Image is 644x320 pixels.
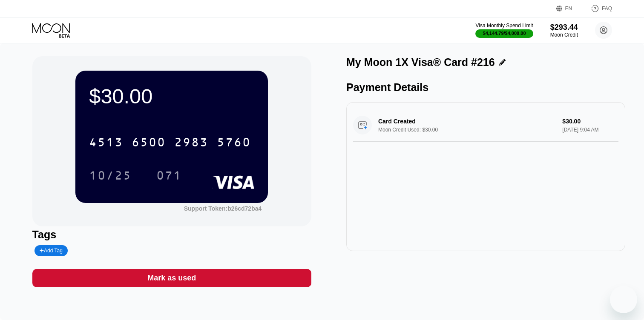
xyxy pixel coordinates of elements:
[475,23,533,38] div: Visa Monthly Spend Limit$4,144.79/$4,000.00
[184,205,262,212] div: Support Token:b26cd72ba4
[610,286,637,313] iframe: Кнопка, открывающая окно обмена сообщениями; идет разговор
[582,4,612,13] div: FAQ
[84,131,256,153] div: 4513650029835760
[346,81,625,94] div: Payment Details
[174,137,208,150] div: 2983
[32,229,311,241] div: Tags
[89,137,123,150] div: 4513
[346,56,495,69] div: My Moon 1X Visa® Card #216
[184,205,262,212] div: Support Token: b26cd72ba4
[550,32,578,38] div: Moon Credit
[556,4,582,13] div: EN
[83,165,138,186] div: 10/25
[550,23,578,38] div: $293.44Moon Credit
[565,6,572,11] div: EN
[156,170,182,183] div: 071
[550,23,578,32] div: $293.44
[32,269,311,287] div: Mark as used
[40,248,63,254] div: Add Tag
[132,137,166,150] div: 6500
[475,23,533,29] div: Visa Monthly Spend Limit
[89,84,254,108] div: $30.00
[602,6,612,11] div: FAQ
[150,165,188,186] div: 071
[483,31,526,36] div: $4,144.79 / $4,000.00
[217,137,251,150] div: 5760
[147,273,196,283] div: Mark as used
[89,170,132,183] div: 10/25
[34,245,68,256] div: Add Tag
